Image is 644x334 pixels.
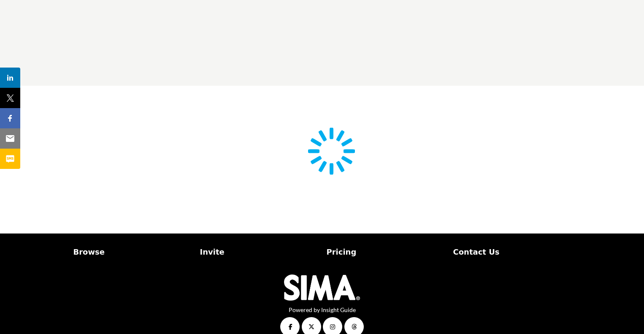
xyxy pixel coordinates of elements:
[453,246,571,258] a: Contact Us
[200,246,318,258] a: Invite
[289,306,356,313] a: Powered by Insight Guide
[284,274,360,301] img: No Site Logo
[327,246,444,258] a: Pricing
[73,246,191,258] a: Browse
